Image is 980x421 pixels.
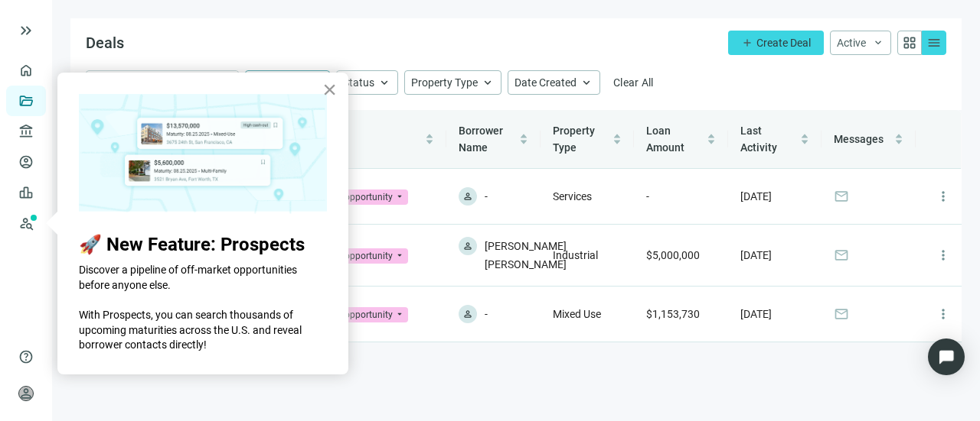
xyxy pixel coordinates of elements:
span: [DATE] [740,190,772,202]
span: Active [837,37,866,49]
span: keyboard_arrow_up [481,76,495,89]
div: New opportunity [324,248,393,264]
span: Industrial [553,249,598,261]
span: Loan Amount [646,125,684,154]
span: - [485,187,488,206]
span: more_vert [936,189,951,204]
span: [DATE] [740,308,772,320]
span: Date Created [514,76,577,89]
span: grid_view [902,35,917,50]
span: person [462,241,473,251]
span: add [741,37,753,49]
span: $5,000,000 [646,249,700,261]
div: New opportunity [324,189,393,205]
span: - [485,305,488,323]
span: keyboard_double_arrow_right [17,21,35,40]
p: Discover a pipeline of off-market opportunities before anyone else. [79,263,327,293]
span: keyboard_arrow_up [377,76,391,89]
div: Open Intercom Messenger [928,338,965,375]
span: Property Type [553,125,595,154]
span: - [646,190,649,202]
span: mail [834,248,849,263]
span: person [18,386,34,401]
span: mail [834,306,849,322]
span: [PERSON_NAME] [PERSON_NAME] [485,237,567,274]
button: Close [322,77,337,102]
span: keyboard_arrow_up [580,76,593,89]
h2: 🚀 New Feature: Prospects [79,234,327,256]
span: $1,153,730 [646,308,700,320]
span: Status [343,76,374,89]
span: person [462,191,473,202]
span: mail [834,189,849,204]
span: Create Deal [756,37,811,49]
p: With Prospects, you can search thousands of upcoming maturities across the U.S. and reveal borrow... [79,308,327,353]
span: Messages [834,133,884,145]
span: keyboard_arrow_down [872,37,884,49]
div: New opportunity [324,307,393,322]
span: person [462,309,473,319]
span: [DATE] [740,249,772,261]
span: more_vert [936,306,951,322]
span: help [18,349,34,364]
span: Borrower Name [459,125,503,154]
span: Clear All [613,76,654,89]
span: menu [926,35,942,50]
span: Mixed Use [553,308,601,320]
span: account_balance [18,124,29,139]
span: more_vert [936,248,951,263]
span: Property Type [411,76,478,89]
span: Last Activity [740,125,777,154]
span: Services [553,190,592,202]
